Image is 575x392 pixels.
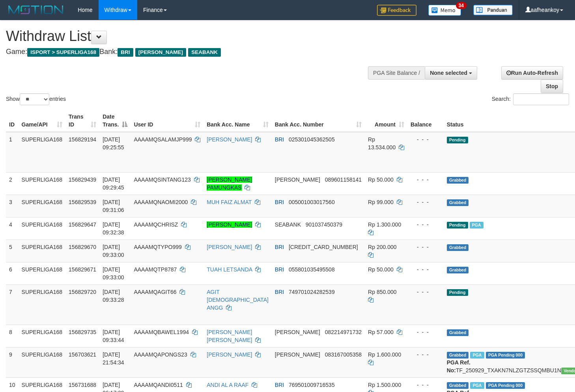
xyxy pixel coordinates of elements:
[325,351,362,358] span: Copy 083167005358 to clipboard
[27,48,99,57] span: ISPORT > SUPERLIGA168
[447,222,468,229] span: Pending
[131,110,203,132] th: User ID: activate to sort column ascending
[134,266,177,273] span: AAAAMQTP8787
[275,382,284,388] span: BRI
[6,28,375,44] h1: Withdraw List
[411,198,441,206] div: - - -
[19,240,66,262] td: SUPERLIGA168
[365,110,407,132] th: Amount: activate to sort column ascending
[207,266,252,273] a: TUAH LETSANDA
[134,382,183,388] span: AAAAMQANDI0511
[6,347,19,377] td: 9
[103,244,124,258] span: [DATE] 09:33:00
[272,110,365,132] th: Bank Acc. Number: activate to sort column ascending
[368,66,425,80] div: PGA Site Balance /
[456,2,467,9] span: 34
[6,217,19,240] td: 4
[69,289,96,295] span: 156829720
[470,382,484,389] span: Marked by aafromsomean
[19,195,66,217] td: SUPERLIGA168
[368,351,401,358] span: Rp 1.600.000
[19,284,66,325] td: SUPERLIGA168
[135,48,186,57] span: [PERSON_NAME]
[407,110,444,132] th: Balance
[411,266,441,273] div: - - -
[6,93,66,105] label: Show entries
[134,329,189,335] span: AAAAMQBAWEL1994
[428,5,461,16] img: Button%20Memo.svg
[447,267,469,273] span: Grabbed
[289,382,335,388] span: Copy 769501009716535 to clipboard
[103,329,124,343] span: [DATE] 09:33:44
[19,217,66,240] td: SUPERLIGA168
[6,48,375,56] h4: Game: Bank:
[103,176,124,191] span: [DATE] 09:29:45
[447,329,469,336] span: Grabbed
[103,289,124,303] span: [DATE] 09:33:28
[289,136,335,143] span: Copy 025301045362505 to clipboard
[134,289,176,295] span: AAAAMQAGIT66
[275,329,320,335] span: [PERSON_NAME]
[470,352,484,359] span: Marked by aafchhiseyha
[501,66,563,80] a: Run Auto-Refresh
[188,48,221,57] span: SEABANK
[411,381,441,389] div: - - -
[69,199,96,205] span: 156829539
[134,176,190,183] span: AAAAMQSINTANG123
[203,110,272,132] th: Bank Acc. Name: activate to sort column ascending
[19,325,66,347] td: SUPERLIGA168
[411,221,441,229] div: - - -
[207,351,252,358] a: [PERSON_NAME]
[6,110,19,132] th: ID
[289,289,335,295] span: Copy 749701024282539 to clipboard
[69,176,96,183] span: 156829439
[69,244,96,250] span: 156829670
[411,176,441,184] div: - - -
[207,289,269,311] a: AGIT [DEMOGRAPHIC_DATA] ANGG
[473,5,513,15] img: panduan.png
[134,221,178,228] span: AAAAMQCHRISZ
[6,262,19,284] td: 6
[368,221,401,228] span: Rp 1.300.000
[207,382,248,388] a: ANDI AL A RAAF
[486,382,525,389] span: PGA Pending
[69,351,96,358] span: 156703621
[65,110,99,132] th: Trans ID: activate to sort column ascending
[368,382,401,388] span: Rp 1.500.000
[69,136,96,143] span: 156829194
[103,266,124,281] span: [DATE] 09:33:00
[6,325,19,347] td: 8
[19,347,66,377] td: SUPERLIGA168
[275,244,284,250] span: BRI
[275,266,284,273] span: BRI
[20,93,49,105] select: Showentries
[492,93,569,105] label: Search:
[377,5,416,16] img: Feedback.jpg
[134,351,187,358] span: AAAAMQAPONGS23
[447,244,469,251] span: Grabbed
[368,266,394,273] span: Rp 50.000
[411,136,441,143] div: - - -
[275,199,284,205] span: BRI
[275,221,301,228] span: SEABANK
[207,176,252,191] a: [PERSON_NAME] PAMUNGKAS
[118,48,133,57] span: BRI
[69,221,96,228] span: 156829647
[447,177,469,184] span: Grabbed
[134,199,188,205] span: AAAAMQNAOMI2000
[6,4,66,16] img: MOTION_logo.png
[447,359,470,373] b: PGA Ref. No:
[275,351,320,358] span: [PERSON_NAME]
[134,244,181,250] span: AAAAMQTYPO999
[368,136,396,150] span: Rp 13.534.000
[103,136,124,150] span: [DATE] 09:25:55
[486,352,525,359] span: PGA Pending
[207,329,252,343] a: [PERSON_NAME] [PERSON_NAME]
[69,382,96,388] span: 156731688
[69,266,96,273] span: 156829671
[275,289,284,295] span: BRI
[134,136,192,143] span: AAAAMQSALAMJP999
[99,110,131,132] th: Date Trans.: activate to sort column descending
[430,70,467,76] span: None selected
[289,199,335,205] span: Copy 005001003017560 to clipboard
